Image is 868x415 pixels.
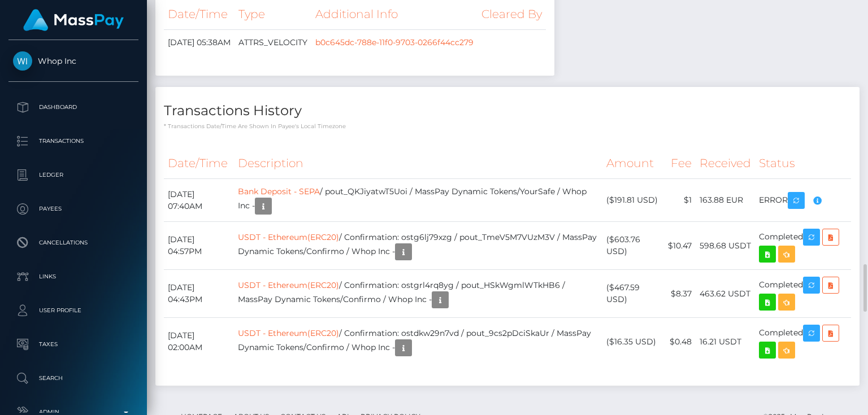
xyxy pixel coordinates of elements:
[664,179,696,222] td: $1
[13,51,32,71] img: Whop Inc
[238,328,339,338] a: USDT - Ethereum(ERC20)
[13,302,134,319] p: User Profile
[238,280,339,290] a: USDT - Ethereum(ERC20)
[13,99,134,116] p: Dashboard
[234,222,603,270] td: / Confirmation: ostg6lj79xzg / pout_TmeV5M7VUzM3V / MassPay Dynamic Tokens/Confirmo / Whop Inc -
[13,133,134,150] p: Transactions
[234,318,603,366] td: / Confirmation: ostdkw29n7vd / pout_9cs2pDciSkaUr / MassPay Dynamic Tokens/Confirmo / Whop Inc -
[696,148,755,179] th: Received
[13,234,134,251] p: Cancellations
[164,101,851,121] h4: Transactions History
[602,179,663,222] td: ($191.81 USD)
[234,148,603,179] th: Description
[164,148,234,179] th: Date/Time
[664,318,696,366] td: $0.48
[755,148,851,179] th: Status
[8,229,138,257] a: Cancellations
[8,56,138,66] span: Whop Inc
[755,179,851,222] td: ERROR
[164,270,234,318] td: [DATE] 04:43PM
[234,179,603,222] td: / pout_QKJiyatwT5Uoi / MassPay Dynamic Tokens/YourSafe / Whop Inc -
[664,148,696,179] th: Fee
[8,161,138,189] a: Ledger
[8,330,138,359] a: Taxes
[13,370,134,387] p: Search
[8,93,138,121] a: Dashboard
[755,222,851,270] td: Completed
[13,268,134,285] p: Links
[602,270,663,318] td: ($467.59 USD)
[8,195,138,223] a: Payees
[602,148,663,179] th: Amount
[13,167,134,184] p: Ledger
[315,37,474,47] a: b0c645dc-788e-11f0-9703-0266f44cc279
[238,186,320,196] a: Bank Deposit - SEPA
[164,122,851,130] p: * Transactions date/time are shown in payee's local timezone
[8,263,138,291] a: Links
[235,30,311,56] td: ATTRS_VELOCITY
[8,364,138,392] a: Search
[164,318,234,366] td: [DATE] 02:00AM
[164,30,235,56] td: [DATE] 05:38AM
[234,270,603,318] td: / Confirmation: ostgrl4rq8yg / pout_HSkWgmlWTkHB6 / MassPay Dynamic Tokens/Confirmo / Whop Inc -
[164,179,234,222] td: [DATE] 07:40AM
[755,318,851,366] td: Completed
[696,179,755,222] td: 163.88 EUR
[13,336,134,353] p: Taxes
[13,200,134,217] p: Payees
[238,232,339,242] a: USDT - Ethereum(ERC20)
[664,222,696,270] td: $10.47
[755,270,851,318] td: Completed
[664,270,696,318] td: $8.37
[23,9,124,31] img: MassPay Logo
[164,222,234,270] td: [DATE] 04:57PM
[696,270,755,318] td: 463.62 USDT
[602,222,663,270] td: ($603.76 USD)
[696,318,755,366] td: 16.21 USDT
[602,318,663,366] td: ($16.35 USD)
[8,127,138,155] a: Transactions
[696,222,755,270] td: 598.68 USDT
[8,296,138,325] a: User Profile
